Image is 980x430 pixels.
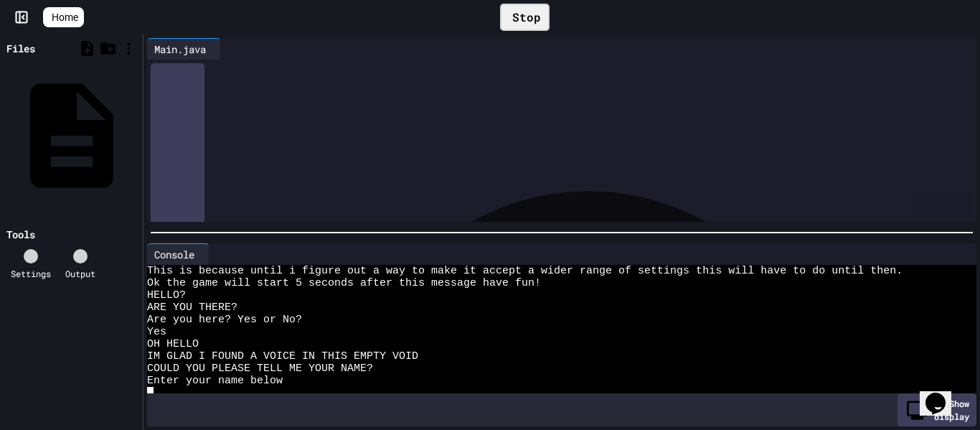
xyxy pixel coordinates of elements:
[147,38,221,60] div: Main.java
[147,338,199,350] span: OH HELLO
[147,289,186,302] span: HELLO?
[11,267,51,280] div: Settings
[147,265,903,277] span: This is because until i figure out a way to make it accept a wider range of settings this will ha...
[43,7,84,27] a: Home
[897,393,976,426] div: Show display
[147,326,166,338] span: Yes
[65,267,95,280] div: Output
[6,41,35,56] div: Files
[147,247,202,262] div: Console
[147,363,373,375] span: COULD YOU PLEASE TELL ME YOUR NAME?
[147,42,213,57] div: Main.java
[147,277,541,289] span: Ok the game will start 5 seconds after this message have fun!
[920,373,966,416] iframe: chat widget
[6,227,35,242] div: Tools
[147,375,283,387] span: Enter your name below
[52,10,78,24] span: Home
[147,302,237,314] span: ARE YOU THERE?
[500,4,550,31] div: Stop
[147,314,302,326] span: Are you here? Yes or No?
[147,350,418,363] span: IM GLAD I FOUND A VOICE IN THIS EMPTY VOID
[147,243,209,265] div: Console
